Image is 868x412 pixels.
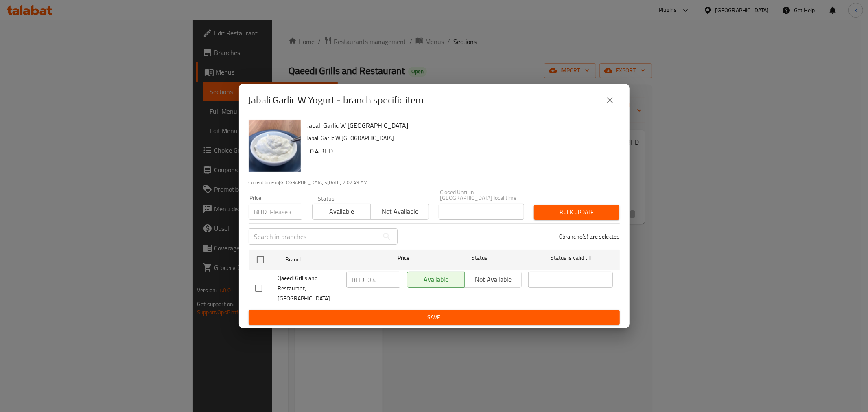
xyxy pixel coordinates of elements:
[540,207,613,217] span: Bulk update
[376,253,431,263] span: Price
[316,206,367,217] span: Available
[310,145,613,157] h6: 0.4 BHD
[374,206,426,217] span: Not available
[278,273,340,304] span: Qaeedi Grills and Restaurant, [GEOGRAPHIC_DATA]
[312,204,371,220] button: Available
[600,90,620,110] button: close
[534,205,619,220] button: Bulk update
[249,94,424,107] h2: Jabali Garlic W Yogurt - branch specific item
[254,207,267,217] p: BHD
[270,204,302,220] input: Please enter price
[368,272,400,288] input: Please enter price
[352,275,365,285] p: BHD
[559,232,620,241] p: 0 branche(s) are selected
[437,253,522,263] span: Status
[249,310,620,325] button: Save
[285,254,370,265] span: Branch
[255,312,613,322] span: Save
[249,179,620,186] p: Current time in [GEOGRAPHIC_DATA] is [DATE] 2:02:49 AM
[307,133,613,143] p: Jabali Garlic W [GEOGRAPHIC_DATA]
[249,228,379,245] input: Search in branches
[370,204,429,220] button: Not available
[528,253,613,263] span: Status is valid till
[249,120,301,172] img: Jabali Garlic W Yogurt
[307,120,613,131] h6: Jabali Garlic W [GEOGRAPHIC_DATA]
